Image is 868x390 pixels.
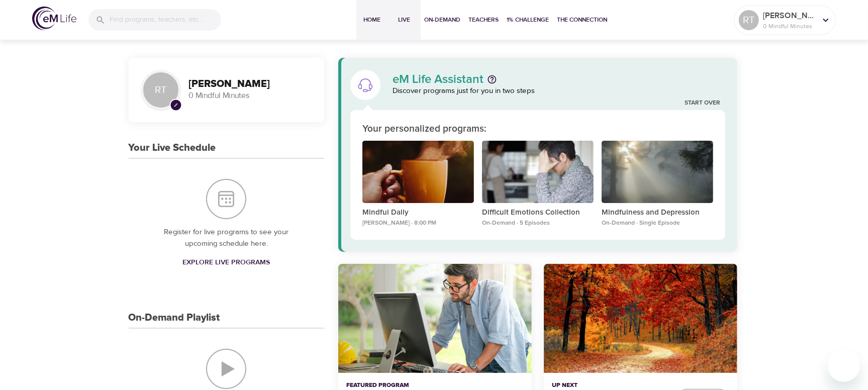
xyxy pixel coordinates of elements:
img: On-Demand Playlist [206,349,246,389]
iframe: Button to launch messaging window [828,350,860,382]
h3: [PERSON_NAME] [189,78,312,90]
span: Teachers [469,15,499,25]
div: RT [739,10,759,30]
p: On-Demand · 5 Episodes [482,219,594,228]
p: [PERSON_NAME] · 8:00 PM [362,219,474,228]
p: 0 Mindful Minutes [763,22,816,31]
img: eM Life Assistant [357,77,373,93]
span: Home [360,15,384,25]
button: Ten Short Everyday Mindfulness Practices [338,264,532,373]
button: Mindful Daily [544,264,737,373]
button: Mindful Daily [362,141,474,208]
span: Live [393,15,417,25]
p: Mindful Daily [362,207,474,219]
a: Start Over [685,99,720,108]
p: eM Life Assistant [393,73,484,85]
input: Find programs, teachers, etc... [110,9,221,31]
h3: On-Demand Playlist [129,312,220,324]
img: logo [32,7,76,30]
p: Featured Program [346,381,524,390]
p: [PERSON_NAME] [763,10,816,22]
div: RT [141,70,181,110]
p: Up Next [552,381,669,390]
p: Your personalized programs: [362,122,487,137]
span: Explore Live Programs [182,256,270,269]
p: Register for live programs to see your upcoming schedule here. [149,227,304,249]
p: 0 Mindful Minutes [189,90,312,102]
a: Explore Live Programs [178,253,274,272]
span: The Connection [557,15,608,25]
p: Discover programs just for you in two steps [393,85,726,97]
button: Difficult Emotions Collection [482,141,594,208]
h3: Your Live Schedule [129,142,216,154]
p: Mindfulness and Depression [602,207,713,219]
p: On-Demand · Single Episode [602,219,713,228]
p: Difficult Emotions Collection [482,207,594,219]
span: On-Demand [425,15,461,25]
button: Mindfulness and Depression [602,141,713,208]
span: 1% Challenge [507,15,549,25]
img: Your Live Schedule [206,179,246,219]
